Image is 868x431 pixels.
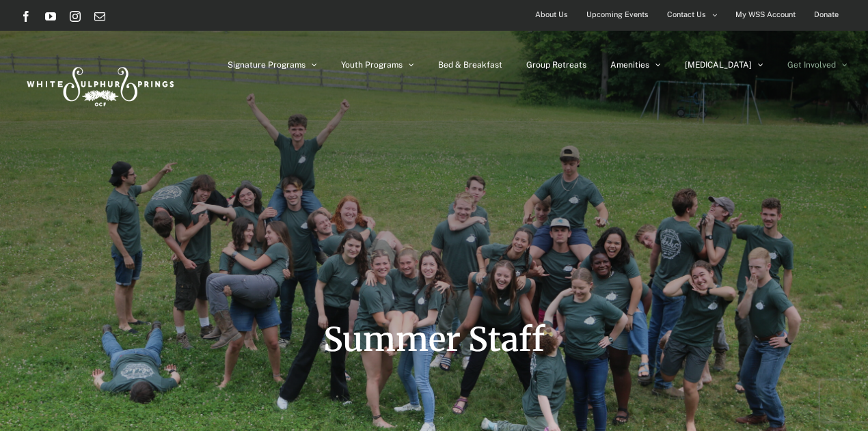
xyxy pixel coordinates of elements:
[526,31,586,99] a: Group Retreats
[787,31,847,99] a: Get Involved
[228,31,847,99] nav: Main Menu
[667,5,706,25] span: Contact Us
[341,31,414,99] a: Youth Programs
[21,52,178,116] img: White Sulphur Springs Logo
[535,5,568,25] span: About Us
[45,11,56,22] a: YouTube
[685,61,752,69] span: [MEDICAL_DATA]
[341,61,403,69] span: Youth Programs
[814,5,839,25] span: Donate
[21,11,31,22] a: Facebook
[526,61,586,69] span: Group Retreats
[610,31,661,99] a: Amenities
[438,31,502,99] a: Bed & Breakfast
[685,31,763,99] a: [MEDICAL_DATA]
[94,11,105,22] a: Email
[228,61,306,69] span: Signature Programs
[438,61,502,69] span: Bed & Breakfast
[323,319,545,360] span: Summer Staff
[610,61,649,69] span: Amenities
[586,5,649,25] span: Upcoming Events
[787,61,836,69] span: Get Involved
[70,11,81,22] a: Instagram
[228,31,317,99] a: Signature Programs
[735,5,796,25] span: My WSS Account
